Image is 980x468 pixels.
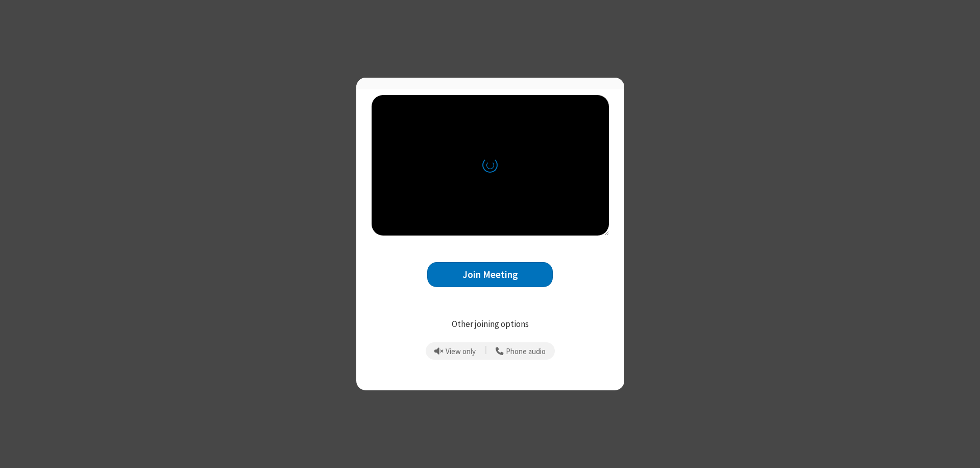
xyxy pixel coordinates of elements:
[446,347,476,356] span: View only
[372,318,609,331] p: Other joining options
[492,342,550,360] button: Use your phone for mic and speaker while you view the meeting on this device.
[427,262,553,287] button: Join Meeting
[506,347,546,356] span: Phone audio
[431,342,480,360] button: Prevent echo when there is already an active mic and speaker in the room.
[485,344,487,358] span: |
